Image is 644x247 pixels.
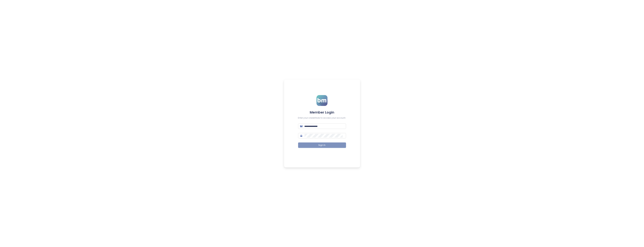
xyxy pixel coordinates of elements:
h4: Member Login [298,110,346,115]
span: lock [300,134,302,137]
button: Sign In [298,142,346,148]
span: mail [300,125,302,127]
span: Sign In [319,144,326,147]
img: logo [317,95,327,106]
div: Enter your credentials to access your account. [298,116,346,120]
